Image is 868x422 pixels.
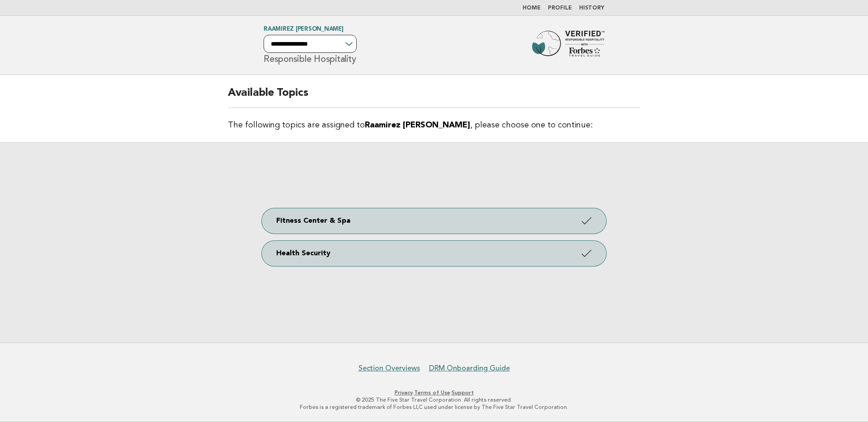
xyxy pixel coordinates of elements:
a: Raamirez [PERSON_NAME] [264,26,344,32]
a: Privacy [395,389,413,396]
p: Forbes is a registered trademark of Forbes LLC used under license by The Five Star Travel Corpora... [157,403,711,411]
p: · · [157,389,711,396]
iframe: To enrich screen reader interactions, please activate Accessibility in Grammarly extension settings [674,5,868,185]
img: Forbes Travel Guide [532,31,604,60]
a: Terms of Use [414,389,450,396]
a: Profile [548,5,572,11]
h1: Responsible Hospitality [264,27,357,64]
a: History [579,5,604,11]
a: Health Security [262,241,606,266]
a: Fitness Center & Spa [262,208,606,234]
p: The following topics are assigned to , please choose one to continue: [228,119,640,131]
a: Section Overviews [359,364,420,373]
a: Support [452,389,474,396]
a: Home [523,5,541,11]
a: DRM Onboarding Guide [429,364,510,373]
strong: Raamirez [PERSON_NAME] [365,121,470,129]
h2: Available Topics [228,86,640,108]
p: © 2025 The Five Star Travel Corporation. All rights reserved. [157,396,711,403]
